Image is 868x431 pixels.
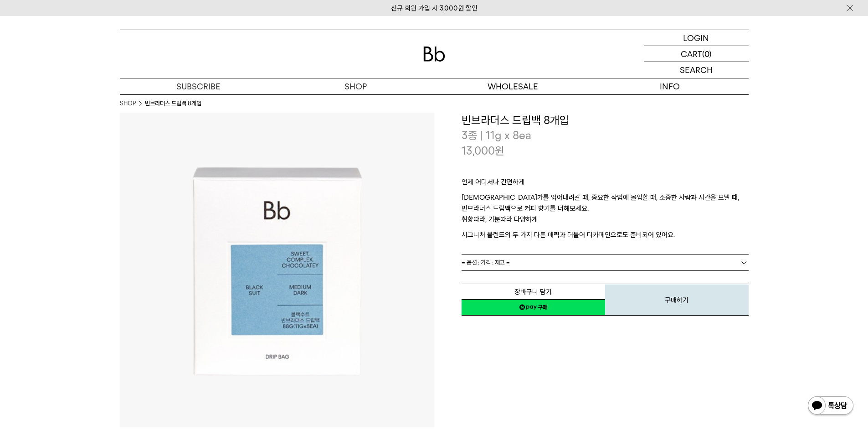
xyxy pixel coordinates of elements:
[462,143,504,159] p: 13,000
[120,99,136,108] a: SHOP
[702,46,712,62] p: (0)
[120,78,277,94] a: SUBSCRIBE
[462,177,749,192] p: 언제 어디서나 간편하게
[462,229,749,240] p: 시그니처 블렌드의 두 가지 다른 매력과 더불어 디카페인으로도 준비되어 있어요.
[591,78,749,94] p: INFO
[462,128,749,143] p: 3종 | 11g x 8ea
[683,30,709,46] p: LOGIN
[495,144,504,157] span: 원
[462,192,749,214] p: [DEMOGRAPHIC_DATA]가를 읽어내려갈 때, 중요한 작업에 몰입할 때, 소중한 사람과 시간을 보낼 때, 빈브라더스 드립백으로 커피 향기를 더해보세요.
[462,299,605,316] a: 새창
[391,4,478,12] a: 신규 회원 가입 시 3,000원 할인
[277,78,434,94] a: SHOP
[605,284,749,316] button: 구매하기
[462,254,510,270] span: = 옵션 : 가격 : 재고 =
[462,214,749,229] p: 취향따라, 기분따라 다양하게
[681,46,702,62] p: CART
[120,113,434,427] img: 빈브라더스 드립백 8개입
[644,30,749,46] a: LOGIN
[462,284,605,300] button: 장바구니 담기
[434,78,591,94] p: WHOLESALE
[462,113,749,128] h3: 빈브라더스 드립백 8개입
[145,99,201,108] li: 빈브라더스 드립백 8개입
[423,47,445,62] img: 로고
[644,46,749,62] a: CART (0)
[807,395,854,417] img: 카카오톡 채널 1:1 채팅 버튼
[680,62,713,78] p: SEARCH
